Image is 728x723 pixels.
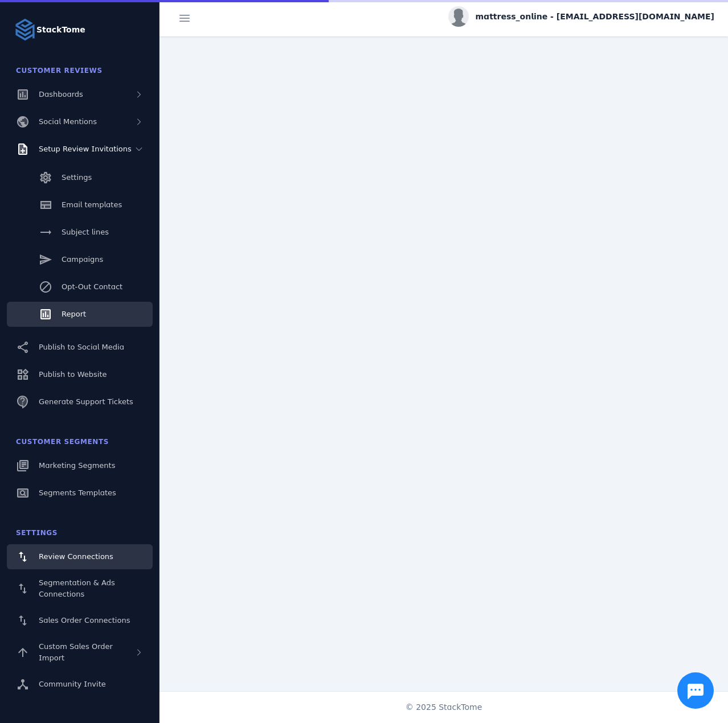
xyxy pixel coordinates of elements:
a: Sales Order Connections [7,608,153,633]
img: profile.jpg [448,6,469,27]
img: Logo image [14,18,36,41]
span: mattress_online - [EMAIL_ADDRESS][DOMAIN_NAME] [476,11,714,23]
span: Dashboards [39,90,83,98]
a: Community Invite [7,672,153,697]
span: Report [62,310,86,318]
span: Segments Templates [39,488,116,497]
a: Publish to Website [7,362,153,387]
span: Review Connections [39,552,113,561]
strong: StackTome [36,24,85,36]
a: Publish to Social Media [7,335,153,360]
a: Report [7,302,153,327]
span: Campaigns [62,255,103,264]
a: Marketing Segments [7,453,153,478]
span: Settings [62,173,92,182]
span: Customer Segments [16,438,109,446]
a: Email templates [7,192,153,217]
span: Segmentation & Ads Connections [39,578,115,598]
span: Marketing Segments [39,461,115,470]
span: Generate Support Tickets [39,397,133,406]
span: Customer Reviews [16,67,103,75]
span: Publish to Website [39,370,107,379]
span: Settings [16,529,58,537]
span: Subject lines [62,228,109,236]
a: Review Connections [7,544,153,569]
span: © 2025 StackTome [406,701,482,713]
span: Social Mentions [39,117,97,126]
a: Segmentation & Ads Connections [7,572,153,606]
span: Publish to Social Media [39,343,124,351]
button: mattress_online - [EMAIL_ADDRESS][DOMAIN_NAME] [448,6,714,27]
span: Setup Review Invitations [39,145,132,153]
a: Segments Templates [7,480,153,506]
span: Sales Order Connections [39,616,130,625]
span: Opt-Out Contact [62,282,122,291]
a: Subject lines [7,220,153,245]
span: Custom Sales Order Import [39,642,113,662]
span: Email templates [62,200,122,209]
a: Generate Support Tickets [7,389,153,414]
a: Opt-Out Contact [7,274,153,299]
span: Community Invite [39,680,106,688]
a: Campaigns [7,247,153,272]
a: Settings [7,165,153,190]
